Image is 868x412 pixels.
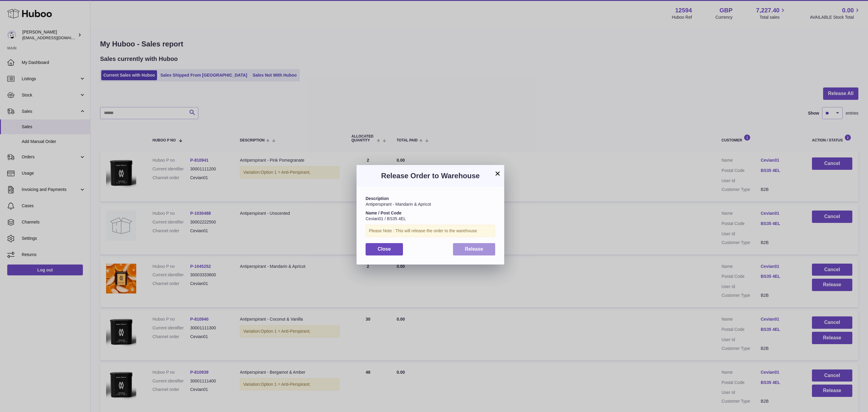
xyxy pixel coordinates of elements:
[366,211,401,215] strong: Name / Post Code
[366,171,495,181] h3: Release Order to Warehouse
[366,225,495,237] div: Please Note : This will release the order to the warehouse
[378,246,391,252] span: Close
[366,196,389,201] strong: Description
[366,202,431,207] span: Antiperspirant - Mandarin & Apricot
[494,170,501,177] button: ×
[465,246,483,252] span: Release
[366,216,406,221] span: Cevian01 / BS35 4EL
[453,243,495,255] button: Release
[366,243,403,255] button: Close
